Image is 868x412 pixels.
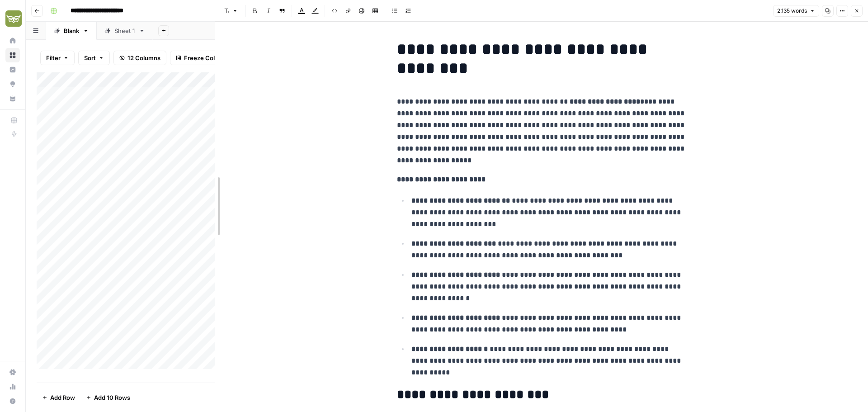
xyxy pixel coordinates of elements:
[170,51,236,65] button: Freeze Columns
[46,53,61,62] span: Filter
[5,379,20,394] a: Usage
[94,393,130,402] span: Add 10 Rows
[5,7,20,30] button: Workspace: Evergreen Media
[5,33,20,48] a: Home
[64,26,79,35] div: Blank
[5,48,20,62] a: Browse
[84,53,96,62] span: Sort
[40,51,75,65] button: Filter
[113,51,166,65] button: 12 Columns
[78,51,110,65] button: Sort
[5,62,20,77] a: Insights
[5,77,20,91] a: Opportunities
[97,22,153,40] a: Sheet 1
[80,390,136,405] button: Add 10 Rows
[37,390,80,405] button: Add Row
[5,91,20,106] a: Your Data
[127,53,160,62] span: 12 Columns
[50,393,75,402] span: Add Row
[46,22,97,40] a: Blank
[5,10,22,27] img: Evergreen Media Logo
[5,365,20,379] a: Settings
[184,53,231,62] span: Freeze Columns
[5,394,20,408] button: Help + Support
[114,26,135,35] div: Sheet 1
